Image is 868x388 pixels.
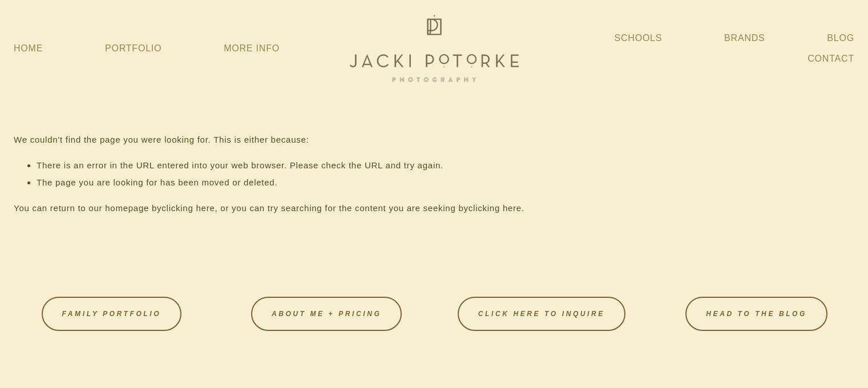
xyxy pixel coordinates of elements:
[14,131,854,148] p: We couldn't find the page you were looking for. This is either because:
[614,28,662,48] a: Schools
[458,297,625,331] a: CLICK HERE TO INQUIRE
[469,203,522,213] a: clicking here
[14,200,854,217] p: You can return to our homepage by , or you can try searching for the content you are seeking by .
[37,174,854,191] li: The page you are looking for has been moved or deleted.
[37,157,854,174] li: There is an error in the URL entered into your web browser. Please check the URL and try again.
[251,297,402,331] a: About Me + Pricing
[105,43,162,53] a: Portfolio
[162,203,215,213] a: clicking here
[685,297,827,331] a: HEAD TO THE BLOG
[343,12,526,85] img: Jacki Potorke Sacramento Family Photographer
[808,48,854,69] a: Contact
[42,297,182,331] a: FAMILY PORTFOLIO
[14,38,43,59] a: Home
[724,28,765,48] a: Brands
[827,28,854,48] a: Blog
[224,38,280,59] a: More Info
